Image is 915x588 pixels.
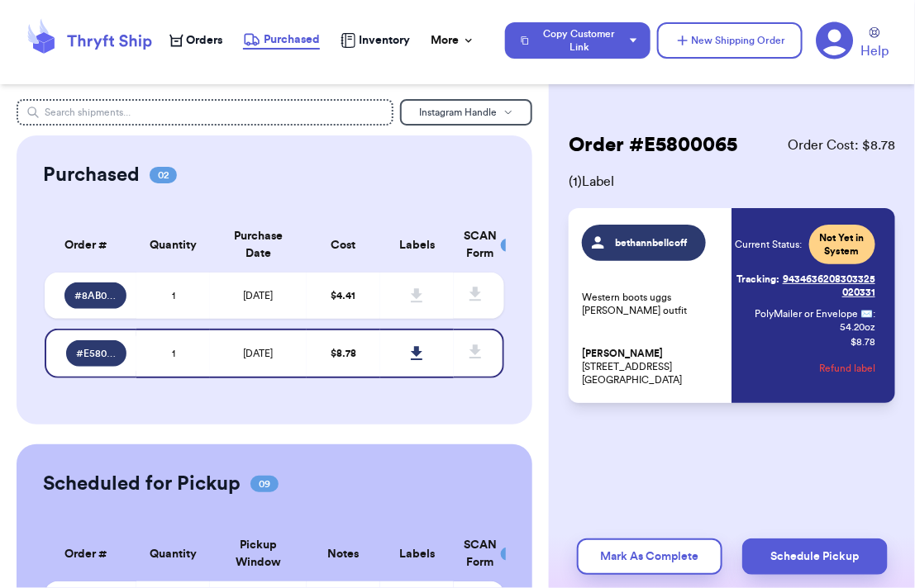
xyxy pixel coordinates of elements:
[307,527,380,581] th: Notes
[359,32,410,49] span: Inventory
[172,291,175,301] span: 1
[505,22,651,59] button: Copy Customer Link
[860,41,889,61] span: Help
[819,350,875,386] button: Refund label
[736,266,875,306] a: Tracking:9434636208303325020331
[742,538,888,575] button: Schedule Pickup
[244,349,274,358] span: [DATE]
[612,236,691,249] span: bethannbellcoff
[17,99,393,126] input: Search shipments...
[331,291,356,301] span: $ 4.41
[582,348,663,360] span: [PERSON_NAME]
[431,32,475,49] div: More
[657,22,803,59] button: New Shipping Order
[464,537,484,571] div: SCAN Form
[45,218,136,273] th: Order #
[569,172,895,192] span: ( 1 ) Label
[45,527,136,581] th: Order #
[172,349,175,358] span: 1
[840,320,875,334] span: 54.20 oz
[136,527,210,581] th: Quantity
[210,218,307,273] th: Purchase Date
[210,527,307,581] th: Pickup Window
[76,347,117,360] span: # E5800065
[464,228,484,263] div: SCAN Form
[400,99,532,126] button: Instagram Handle
[150,167,177,183] span: 02
[873,307,875,320] span: :
[43,471,241,497] h2: Scheduled for Pickup
[331,349,356,358] span: $ 8.78
[569,132,737,159] h2: Order # E5800065
[788,135,895,155] span: Order Cost: $ 8.78
[380,527,454,581] th: Labels
[243,31,320,50] a: Purchased
[755,309,873,319] span: PolyMailer or Envelope ✉️
[307,218,380,273] th: Cost
[582,291,722,317] p: Western boots uggs [PERSON_NAME] outfit
[419,107,497,117] span: Instagram Handle
[250,476,279,492] span: 09
[736,273,779,286] span: Tracking:
[582,347,722,386] p: [STREET_ADDRESS] [GEOGRAPHIC_DATA]
[169,32,223,49] a: Orders
[736,238,803,251] span: Current Status:
[74,289,117,302] span: # 8AB0580B
[43,162,140,188] h2: Purchased
[819,231,865,258] span: Not Yet in System
[851,335,875,349] p: $ 8.78
[136,218,210,273] th: Quantity
[577,538,722,575] button: Mark As Complete
[380,218,454,273] th: Labels
[341,32,410,49] a: Inventory
[244,291,274,301] span: [DATE]
[264,31,320,48] span: Purchased
[187,32,223,49] span: Orders
[860,27,889,61] a: Help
